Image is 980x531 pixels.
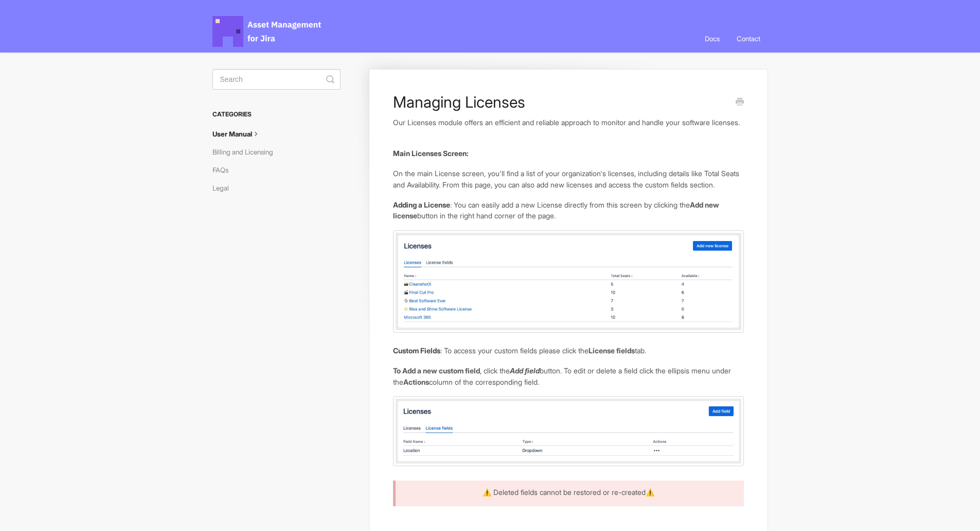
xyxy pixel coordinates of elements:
b: To Add a new custom field [393,366,480,375]
strong: Custom Fields [393,346,440,355]
a: Legal [212,180,237,196]
p: , click the button. To edit or delete a field click the ellipsis menu under the column of the cor... [393,365,743,387]
a: Docs [697,25,727,53]
p: : To access your custom fields please click the tab. [393,345,743,356]
p: Our Licenses module offers an efficient and reliable approach to monitor and handle your software... [393,117,743,128]
b: Add field [510,366,540,375]
span: Asset Management for Jira Docs [212,16,323,47]
input: Search [212,69,341,90]
strong: Adding a License [393,200,450,209]
a: User Manual [212,126,269,142]
b: License fields [589,346,635,355]
img: file-MqFPEDZttU.jpg [393,396,743,466]
a: Contact [729,25,768,53]
img: file-42Hoaol4Sj.jpg [393,230,743,333]
b: Actions [403,378,429,386]
p: ⚠️ Deleted fields cannot be restored or re-created⚠️ [406,487,730,498]
a: Billing and Licensing [212,144,281,160]
a: FAQs [212,162,236,178]
p: : You can easily add a new License directly from this screen by clicking the button in the right ... [393,199,743,221]
h3: Categories [212,105,341,124]
strong: Main Licenses Screen: [393,149,469,158]
h1: Managing Licenses [393,93,728,111]
a: Print this Article [736,97,744,108]
p: On the main License screen, you'll find a list of your organization's licenses, including details... [393,168,743,190]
